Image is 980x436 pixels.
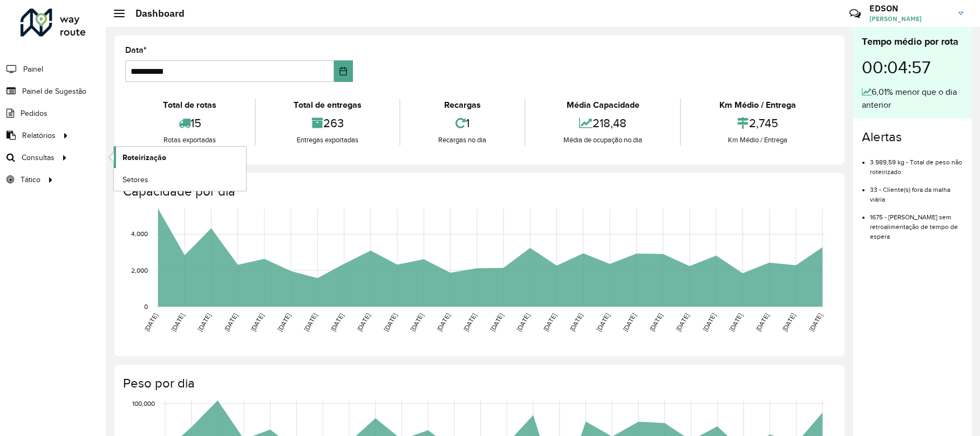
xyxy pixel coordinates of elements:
text: [DATE] [409,312,425,333]
div: Km Médio / Entrega [684,99,831,112]
div: 6,01% menor que o dia anterior [862,86,963,112]
div: 1 [403,112,522,135]
text: [DATE] [223,312,239,333]
h4: Capacidade por dia [123,184,834,199]
text: [DATE] [489,312,505,333]
text: [DATE] [568,312,584,333]
span: Relatórios [22,130,56,141]
text: [DATE] [702,312,717,333]
div: Média de ocupação no dia [528,135,678,146]
text: [DATE] [170,312,186,333]
a: Roteirização [114,147,246,168]
span: [PERSON_NAME] [869,14,950,24]
div: Recargas [403,99,522,112]
li: 33 - Cliente(s) fora da malha viária [870,177,963,204]
text: 4,000 [131,231,148,238]
text: 0 [144,303,148,310]
li: 3.989,59 kg - Total de peso não roteirizado [870,149,963,177]
text: [DATE] [143,312,159,333]
h4: Peso por dia [123,376,834,391]
div: Rotas exportadas [128,135,252,146]
label: Data [125,44,147,57]
text: [DATE] [595,312,611,333]
text: [DATE] [276,312,292,333]
text: 2,000 [131,267,148,274]
span: Setores [122,174,148,185]
span: Painel de Sugestão [22,86,86,97]
div: Recargas no dia [403,135,522,146]
text: [DATE] [356,312,371,333]
h3: EDSON [869,3,950,13]
button: Choose Date [334,60,352,82]
div: Km Médio / Entrega [684,135,831,146]
span: Painel [23,64,43,75]
text: 100,000 [132,400,155,407]
text: [DATE] [648,312,664,333]
text: [DATE] [196,312,212,333]
text: [DATE] [249,312,265,333]
div: Total de entregas [258,99,397,112]
span: Consultas [22,152,55,163]
div: 15 [128,112,252,135]
text: [DATE] [542,312,557,333]
h4: Alertas [862,129,963,145]
div: Tempo médio por rota [862,34,963,49]
a: Contato Rápido [843,2,867,25]
span: Pedidos [21,108,47,119]
text: [DATE] [383,312,398,333]
text: [DATE] [675,312,690,333]
text: [DATE] [303,312,318,333]
div: Total de rotas [128,99,252,112]
text: [DATE] [329,312,345,333]
div: 2,745 [684,112,831,135]
text: [DATE] [462,312,478,333]
text: [DATE] [781,312,797,333]
span: Roteirização [122,152,166,163]
text: [DATE] [435,312,451,333]
li: 1675 - [PERSON_NAME] sem retroalimentação de tempo de espera [870,204,963,241]
div: Entregas exportadas [258,135,397,146]
text: [DATE] [728,312,744,333]
a: Setores [114,169,246,190]
text: [DATE] [754,312,770,333]
div: 263 [258,112,397,135]
h2: Dashboard [125,8,185,19]
text: [DATE] [515,312,531,333]
div: 218,48 [528,112,678,135]
text: [DATE] [808,312,824,333]
div: Média Capacidade [528,99,678,112]
div: 00:04:57 [862,49,963,86]
span: Tático [21,174,40,185]
text: [DATE] [622,312,637,333]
